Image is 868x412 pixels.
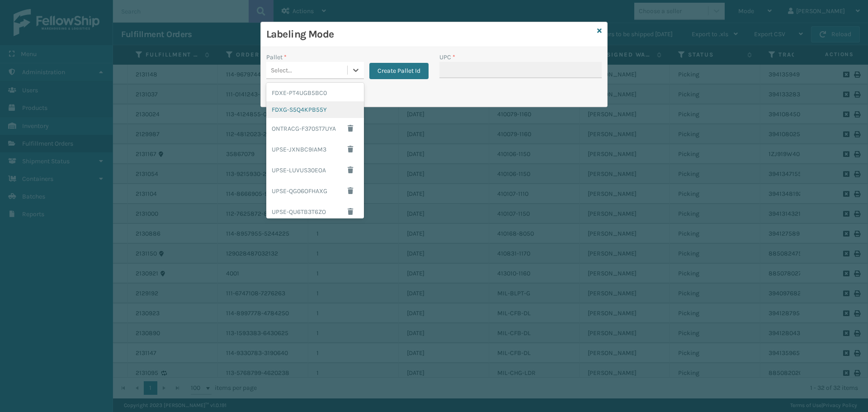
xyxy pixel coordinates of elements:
h3: Labeling Mode [266,28,594,41]
div: UPSE-LUVUS30EOA [266,160,364,180]
div: ONTRACG-F370ST7UYA [266,118,364,139]
label: Pallet [266,52,287,62]
label: UPC [439,52,455,62]
div: UPSE-QG06OFHAXG [266,180,364,201]
div: UPSE-QU6TB3T6ZO [266,201,364,222]
div: UPSE-JXNBC9IAM3 [266,139,364,160]
div: FDXG-S5Q4KPB55Y [266,101,364,118]
div: FDXE-PT4UGB5BC0 [266,85,364,101]
button: Create Pallet Id [369,63,429,79]
div: Select... [271,66,292,75]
